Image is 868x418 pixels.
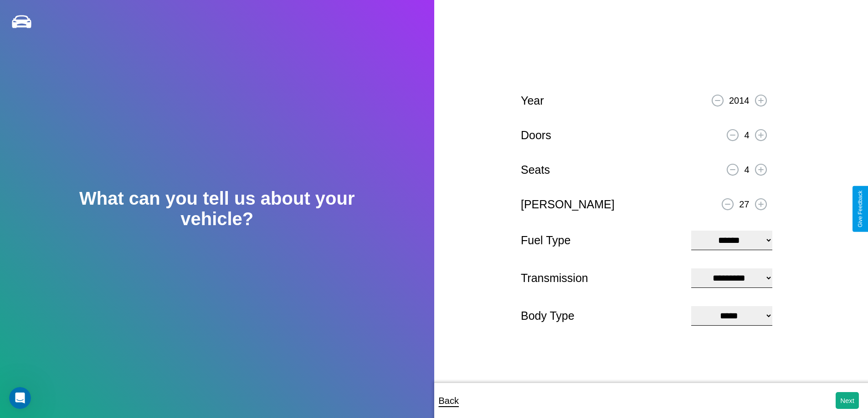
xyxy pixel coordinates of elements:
p: 2014 [729,92,750,109]
p: [PERSON_NAME] [521,194,615,215]
p: Transmission [521,268,682,288]
p: 4 [744,127,749,143]
p: Year [521,91,544,111]
p: 27 [739,196,749,212]
p: Back [439,393,459,409]
p: 4 [744,161,749,178]
div: Give Feedback [857,191,863,227]
button: Next [836,392,859,409]
p: Fuel Type [521,230,682,251]
p: Doors [521,125,551,146]
p: Seats [521,160,550,180]
h2: What can you tell us about your vehicle? [43,188,390,229]
iframe: Intercom live chat [9,387,31,409]
p: Body Type [521,306,682,326]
